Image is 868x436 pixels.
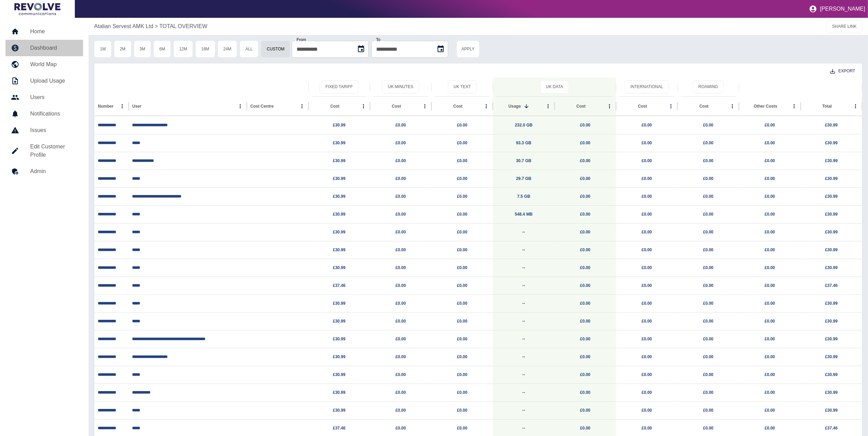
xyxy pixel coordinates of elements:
button: Cost column menu [666,101,676,111]
a: £0.00 [580,265,590,270]
a: £30.99 [333,390,346,395]
a: £0.00 [765,390,775,395]
a: £0.00 [703,337,714,341]
a: £0.00 [765,212,775,217]
button: Choose date, selected date is 21 Aug 2025 [434,42,448,56]
h5: World Map [30,60,78,69]
a: £0.00 [765,123,775,128]
img: Logo [14,3,60,15]
a: TOTAL OVERVIEW [159,22,207,31]
a: £0.00 [765,141,775,145]
a: Users [5,89,83,106]
a: £0.00 [765,194,775,199]
a: £30.99 [825,337,838,341]
a: £0.00 [395,230,406,234]
button: 6M [153,40,171,58]
a: £0.00 [580,301,590,306]
label: To [376,38,381,42]
a: £0.00 [580,283,590,288]
a: Admin [5,163,83,180]
a: £30.99 [825,176,838,181]
button: Fixed Tariff [320,80,359,94]
a: £0.00 [457,337,467,341]
a: £0.00 [642,265,652,270]
a: £0.00 [703,247,714,252]
button: International [625,80,669,94]
label: From [297,38,306,42]
a: £37.46 [825,283,838,288]
a: £30.99 [825,212,838,217]
a: £30.99 [333,247,346,252]
a: £0.00 [642,176,652,181]
a: £0.00 [395,265,406,270]
a: £0.00 [765,283,775,288]
button: 24M [218,40,237,58]
a: -- [522,283,525,288]
button: Roaming [693,80,724,94]
a: £30.99 [333,337,346,341]
a: £0.00 [642,247,652,252]
p: [PERSON_NAME] [820,6,865,12]
h5: Users [30,93,78,101]
button: 3M [134,40,151,58]
a: £0.00 [457,354,467,359]
button: Choose date, selected date is 22 Jul 2025 [354,42,368,56]
a: £30.99 [333,408,346,413]
a: £0.00 [457,408,467,413]
a: £0.00 [703,426,714,431]
a: £0.00 [642,426,652,431]
a: £0.00 [395,212,406,217]
a: £0.00 [457,176,467,181]
button: Total column menu [851,101,860,111]
a: £0.00 [395,141,406,145]
div: Cost [576,104,586,109]
a: £30.99 [825,265,838,270]
a: -- [522,426,525,431]
a: £0.00 [395,301,406,306]
a: £0.00 [580,319,590,324]
p: Atalian Servest AMK Ltd [94,22,153,31]
a: Home [5,23,83,40]
a: -- [522,247,525,252]
a: £0.00 [765,319,775,324]
a: £0.00 [703,123,714,128]
a: £30.99 [333,212,346,217]
div: Cost [392,104,401,109]
a: 29.7 GB [516,176,532,181]
button: Sort [522,101,531,111]
a: £0.00 [457,283,467,288]
a: 548.4 MB [515,212,533,217]
a: 30.7 GB [516,158,532,163]
a: £30.99 [825,194,838,199]
a: £0.00 [642,319,652,324]
div: Usage [508,104,521,109]
a: Upload Usage [5,73,83,89]
a: £0.00 [395,123,406,128]
a: £0.00 [765,230,775,234]
a: £0.00 [457,141,467,145]
div: Other Costs [754,104,777,109]
a: £30.99 [825,158,838,163]
a: £0.00 [457,265,467,270]
a: 7.5 GB [517,194,530,199]
div: Cost [699,104,709,109]
button: UK Minutes [382,80,419,94]
a: Edit Customer Profile [5,138,83,163]
button: Apply [456,40,479,58]
a: £0.00 [580,230,590,234]
a: £0.00 [580,390,590,395]
a: £0.00 [642,212,652,217]
a: £30.99 [333,176,346,181]
button: Cost column menu [728,101,737,111]
a: Notifications [5,106,83,122]
a: 93.3 GB [516,141,532,145]
a: £0.00 [580,354,590,359]
button: [PERSON_NAME] [806,2,868,16]
a: £0.00 [395,158,406,163]
a: £30.99 [333,123,346,128]
button: Export [825,65,861,77]
a: £0.00 [395,390,406,395]
a: £0.00 [580,158,590,163]
button: Cost column menu [482,101,491,111]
